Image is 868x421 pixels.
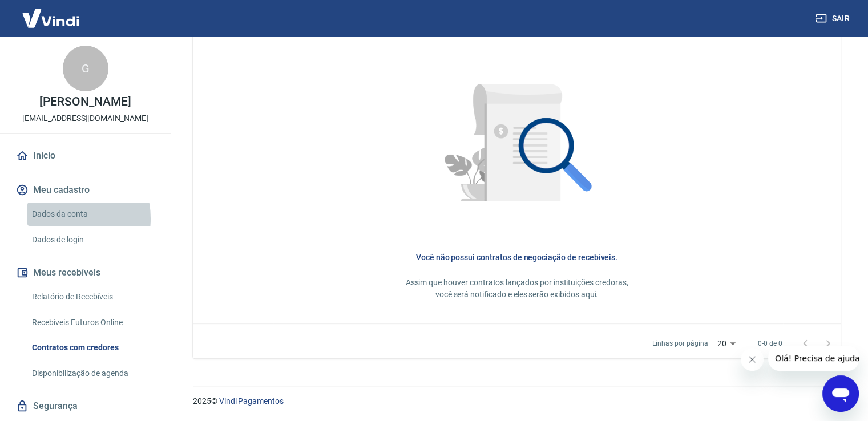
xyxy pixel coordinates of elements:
button: Sair [813,8,854,29]
a: Disponibilização de agenda [27,362,157,385]
h6: Você não possui contratos de negociação de recebíveis. [211,252,822,263]
a: Recebíveis Futuros Online [27,311,157,334]
img: Nenhum item encontrado [416,46,617,247]
a: Dados de login [27,228,157,252]
a: Relatório de Recebíveis [27,285,157,309]
span: Assim que houver contratos lançados por instituições credoras, você será notificado e eles serão ... [406,278,628,299]
span: Olá! Precisa de ajuda? [7,8,96,17]
button: Meu cadastro [14,177,157,203]
p: 2025 © [193,395,841,407]
p: [PERSON_NAME] [39,96,131,108]
a: Início [14,143,157,168]
div: 20 [712,335,740,352]
button: Meus recebíveis [14,260,157,285]
p: [EMAIL_ADDRESS][DOMAIN_NAME] [22,112,148,124]
iframe: Botão para abrir a janela de mensagens [822,375,859,412]
iframe: Fechar mensagem [741,348,764,371]
img: Vindi [14,1,88,35]
iframe: Mensagem da empresa [768,346,859,371]
a: Segurança [14,394,157,419]
a: Contratos com credores [27,336,157,359]
a: Dados da conta [27,203,157,226]
p: 0-0 de 0 [758,338,782,349]
div: G [63,46,108,91]
p: Linhas por página [652,338,708,349]
a: Vindi Pagamentos [219,396,284,406]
